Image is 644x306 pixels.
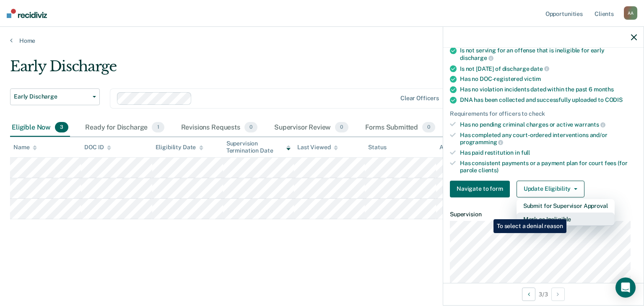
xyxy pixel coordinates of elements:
[450,211,637,218] dt: Supervision
[530,65,549,72] span: date
[450,181,510,197] button: Navigate to form
[460,160,637,174] div: Has consistent payments or a payment plan for court fees (for parole
[273,119,350,137] div: Supervisor Review
[368,144,386,151] div: Status
[524,75,541,82] span: victim
[521,149,530,156] span: full
[226,140,291,154] div: Supervision Termination Date
[517,181,584,197] button: Update Eligibility
[335,122,348,133] span: 0
[84,144,111,151] div: DOC ID
[460,121,637,128] div: Has no pending criminal charges or active
[297,144,338,151] div: Last Viewed
[460,65,637,73] div: Is not [DATE] of discharge
[460,149,637,156] div: Has paid restitution in
[55,122,68,133] span: 3
[615,277,636,298] div: Open Intercom Messenger
[594,86,614,93] span: months
[517,199,615,213] button: Submit for Supervisor Approval
[7,9,47,18] img: Recidiviz
[460,139,503,145] span: programming
[400,95,439,102] div: Clear officers
[443,283,644,305] div: 3 / 3
[624,6,637,20] div: A A
[156,144,204,151] div: Eligibility Date
[574,121,605,128] span: warrants
[152,122,164,133] span: 1
[10,37,634,44] a: Home
[522,288,535,301] button: Previous Opportunity
[10,119,70,137] div: Eligible Now
[460,54,493,61] span: discharge
[460,132,637,146] div: Has completed any court-ordered interventions and/or
[179,119,259,137] div: Revisions Requests
[439,144,479,151] div: Assigned to
[422,122,435,133] span: 0
[450,110,637,117] div: Requirements for officers to check
[83,119,166,137] div: Ready for Discharge
[244,122,257,133] span: 0
[605,96,623,103] span: CODIS
[13,144,37,151] div: Name
[460,75,637,83] div: Has no DOC-registered
[450,181,513,197] a: Navigate to form link
[478,167,499,174] span: clients)
[460,86,637,93] div: Has no violation incidents dated within the past 6
[460,96,637,104] div: DNA has been collected and successfully uploaded to
[460,47,637,61] div: Is not serving for an offense that is ineligible for early
[10,58,493,82] div: Early Discharge
[517,213,615,226] button: Mark as Ineligible
[14,93,89,100] span: Early Discharge
[364,119,437,137] div: Forms Submitted
[551,288,565,301] button: Next Opportunity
